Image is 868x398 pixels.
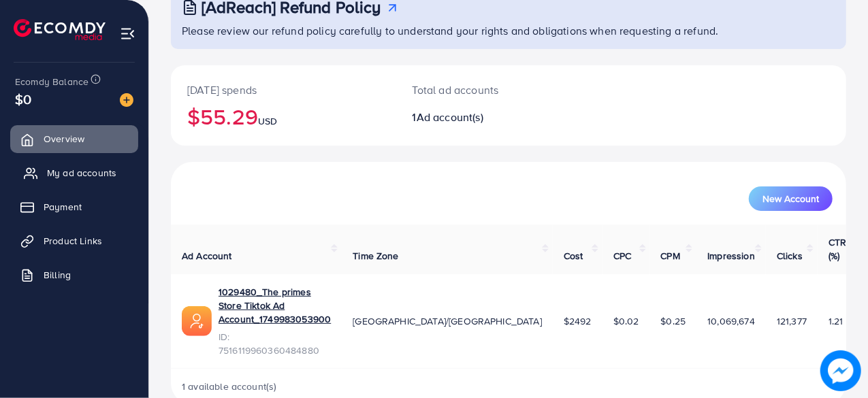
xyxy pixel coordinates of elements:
span: [GEOGRAPHIC_DATA]/[GEOGRAPHIC_DATA] [353,314,542,328]
h2: $55.29 [187,103,380,129]
h2: 1 [413,111,549,124]
span: Ecomdy Balance [15,75,89,88]
span: Cost [564,249,583,263]
p: Please review our refund policy carefully to understand your rights and obligations when requesti... [182,22,838,39]
span: ID: 7516119960360484880 [219,330,331,358]
img: image [120,93,133,107]
span: CTR (%) [829,235,846,263]
span: 1.21 [829,314,843,328]
span: $2492 [564,314,592,328]
span: 10,069,674 [707,314,755,328]
span: Billing [44,268,71,282]
p: [DATE] spends [187,82,380,98]
span: $0.02 [613,314,639,328]
img: menu [120,26,135,42]
button: New Account [749,186,833,211]
img: image [820,350,861,391]
span: Clicks [777,249,803,263]
span: New Account [762,194,819,203]
a: 1029480_The primes Store Tiktok Ad Account_1749983053900 [219,285,331,327]
span: $0.25 [661,314,686,328]
span: Ad Account [182,249,232,263]
span: $0 [15,89,31,109]
img: ic-ads-acc.e4c84228.svg [182,306,212,336]
span: CPC [613,249,631,263]
span: CPM [661,249,680,263]
span: Impression [707,249,755,263]
span: Payment [44,200,82,214]
span: Product Links [44,234,102,248]
a: Product Links [10,227,138,254]
a: Overview [10,125,138,152]
a: Payment [10,193,138,220]
span: Overview [44,132,84,146]
a: My ad accounts [10,159,138,186]
span: USD [258,114,277,128]
span: 121,377 [777,314,807,328]
span: My ad accounts [47,166,116,180]
span: 1 available account(s) [182,380,277,393]
a: Billing [10,261,138,288]
p: Total ad accounts [413,82,549,98]
span: Time Zone [353,249,398,263]
span: Ad account(s) [417,110,483,125]
img: logo [14,19,106,40]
